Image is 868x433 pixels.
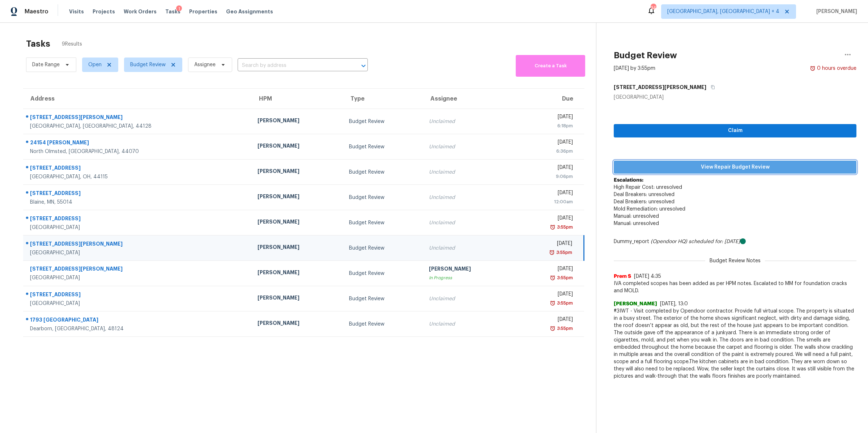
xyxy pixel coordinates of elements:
[614,207,685,212] span: Mold Remediation: unresolved
[429,194,509,201] div: Unclaimed
[30,164,246,173] div: [STREET_ADDRESS]
[30,316,246,325] div: 1793 [GEOGRAPHIC_DATA]
[258,142,337,151] div: [PERSON_NAME]
[30,291,246,300] div: [STREET_ADDRESS]
[429,320,509,328] div: Unclaimed
[550,224,556,231] img: Overdue Alarm Icon
[614,178,643,183] b: Escalations:
[520,189,573,198] div: [DATE]
[194,61,216,68] span: Assignee
[30,300,246,307] div: [GEOGRAPHIC_DATA]
[667,8,779,15] span: [GEOGRAPHIC_DATA], [GEOGRAPHIC_DATA] + 4
[556,300,573,307] div: 3:55pm
[660,301,688,306] span: [DATE], 13:0
[520,139,573,148] div: [DATE]
[349,245,418,252] div: Budget Review
[32,61,60,68] span: Date Range
[620,163,851,172] span: View Repair Budget Review
[238,60,348,71] input: Search by address
[520,148,573,155] div: 6:36pm
[614,199,675,204] span: Deal Breakers: unresolved
[30,215,246,224] div: [STREET_ADDRESS]
[423,89,514,109] th: Assignee
[30,123,246,130] div: [GEOGRAPHIC_DATA], [GEOGRAPHIC_DATA], 44128
[349,219,418,226] div: Budget Review
[30,148,246,155] div: North Olmsted, [GEOGRAPHIC_DATA], 44070
[520,265,573,274] div: [DATE]
[349,320,418,328] div: Budget Review
[349,169,418,176] div: Budget Review
[520,173,573,180] div: 9:06pm
[349,295,418,302] div: Budget Review
[614,84,706,91] h5: [STREET_ADDRESS][PERSON_NAME]
[651,239,687,244] i: (Opendoor HQ)
[614,221,659,226] span: Manual: unresolved
[176,5,182,13] div: 1
[813,8,857,15] span: [PERSON_NAME]
[30,139,246,148] div: 24154 [PERSON_NAME]
[30,325,246,332] div: Dearborn, [GEOGRAPHIC_DATA], 48124
[93,8,115,15] span: Projects
[165,9,180,14] span: Tasks
[516,55,585,77] button: Create a Task
[30,240,246,249] div: [STREET_ADDRESS][PERSON_NAME]
[258,193,337,202] div: [PERSON_NAME]
[258,117,337,126] div: [PERSON_NAME]
[520,215,573,224] div: [DATE]
[30,114,246,123] div: [STREET_ADDRESS][PERSON_NAME]
[810,65,816,72] img: Overdue Alarm Icon
[614,273,631,280] span: Prem S
[429,265,509,274] div: [PERSON_NAME]
[429,169,509,176] div: Unclaimed
[614,94,856,101] div: [GEOGRAPHIC_DATA]
[258,319,337,328] div: [PERSON_NAME]
[429,295,509,302] div: Unclaimed
[556,325,573,332] div: 3:55pm
[520,290,573,300] div: [DATE]
[30,249,246,256] div: [GEOGRAPHIC_DATA]
[258,243,337,252] div: [PERSON_NAME]
[634,274,661,279] span: [DATE] 4:35
[349,118,418,125] div: Budget Review
[30,190,246,199] div: [STREET_ADDRESS]
[550,274,556,281] img: Overdue Alarm Icon
[258,167,337,177] div: [PERSON_NAME]
[614,185,682,190] span: High Repair Cost: unresolved
[349,270,418,277] div: Budget Review
[614,300,657,307] span: [PERSON_NAME]
[258,218,337,227] div: [PERSON_NAME]
[519,62,582,70] span: Create a Task
[429,274,509,281] div: In Progress
[30,224,246,231] div: [GEOGRAPHIC_DATA]
[520,164,573,173] div: [DATE]
[651,4,656,12] div: 34
[69,8,84,15] span: Visits
[429,245,509,252] div: Unclaimed
[189,8,217,15] span: Properties
[556,274,573,281] div: 3:55pm
[26,40,50,47] h2: Tasks
[30,274,246,281] div: [GEOGRAPHIC_DATA]
[614,307,856,380] span: #3IWT - Visit completed by Opendoor contractor. Provide full virtual scope. The property is situa...
[550,300,556,307] img: Overdue Alarm Icon
[614,280,856,294] span: IVA completed scopes has been added as per HPM notes. Escalated to MM for foundation cracks and M...
[429,143,509,150] div: Unclaimed
[705,257,765,264] span: Budget Review Notes
[614,161,856,174] button: View Repair Budget Review
[549,249,555,256] img: Overdue Alarm Icon
[520,316,573,325] div: [DATE]
[614,238,856,245] div: Dummy_report
[88,61,102,68] span: Open
[614,65,655,72] div: [DATE] by 3:55pm
[520,122,573,130] div: 6:18pm
[550,325,556,332] img: Overdue Alarm Icon
[429,118,509,125] div: Unclaimed
[614,52,677,59] h2: Budget Review
[556,224,573,231] div: 3:55pm
[252,89,343,109] th: HPM
[258,294,337,303] div: [PERSON_NAME]
[515,89,584,109] th: Due
[429,219,509,226] div: Unclaimed
[30,173,246,181] div: [GEOGRAPHIC_DATA], OH, 44115
[689,239,740,244] i: scheduled for: [DATE]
